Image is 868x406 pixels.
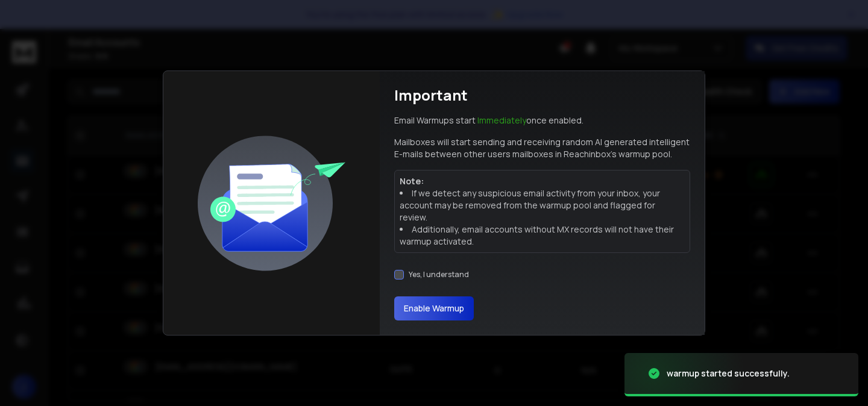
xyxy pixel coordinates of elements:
p: Note: [400,175,685,187]
p: Mailboxes will start sending and receiving random AI generated intelligent E-mails between other ... [394,136,690,160]
label: Yes, I understand [409,270,469,280]
li: Additionally, email accounts without MX records will not have their warmup activated. [400,223,685,248]
button: Enable Warmup [394,296,474,320]
p: Email Warmups start once enabled. [394,114,583,126]
li: If we detect any suspicious email activity from your inbox, your account may be removed from the ... [400,187,685,223]
span: Immediately [477,114,526,126]
h1: Important [394,86,468,105]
